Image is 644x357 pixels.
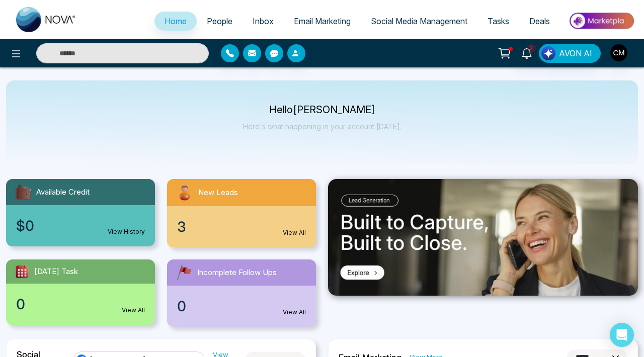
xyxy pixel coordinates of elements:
a: View All [122,306,145,315]
span: 3 [177,216,186,237]
span: AVON AI [559,47,592,59]
p: Here's what happening in your account [DATE]. [243,122,401,131]
img: Lead Flow [541,46,555,60]
span: Social Media Management [371,16,467,26]
span: Deals [529,16,550,26]
img: User Avatar [610,44,627,61]
span: [DATE] Task [34,266,78,278]
span: Incomplete Follow Ups [197,267,277,279]
a: View All [283,308,306,317]
span: Available Credit [36,187,90,198]
a: Social Media Management [361,12,477,31]
img: followUps.svg [175,263,193,282]
button: AVON AI [539,44,601,63]
div: Open Intercom Messenger [610,323,634,347]
span: New Leads [198,187,238,199]
a: Inbox [243,12,284,31]
a: Home [154,12,197,31]
span: $0 [16,215,34,236]
span: 0 [177,296,186,317]
span: 2 [527,44,536,53]
a: Deals [519,12,560,31]
a: View History [108,227,145,236]
img: . [328,179,638,296]
a: People [197,12,243,31]
a: Email Marketing [284,12,361,31]
span: Inbox [253,16,274,26]
img: newLeads.svg [175,183,194,202]
img: Nova CRM Logo [16,7,76,32]
span: People [207,16,232,26]
a: Tasks [477,12,519,31]
span: 0 [16,294,25,315]
a: New Leads3View All [161,179,322,247]
span: Email Marketing [294,16,351,26]
p: Hello [PERSON_NAME] [243,106,401,114]
a: View All [283,228,306,237]
img: availableCredit.svg [14,183,32,201]
img: todayTask.svg [14,263,30,280]
span: Home [165,16,187,26]
span: Tasks [488,16,509,26]
a: 2 [515,44,539,61]
img: Market-place.gif [565,10,638,32]
a: Incomplete Follow Ups0View All [161,259,322,327]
